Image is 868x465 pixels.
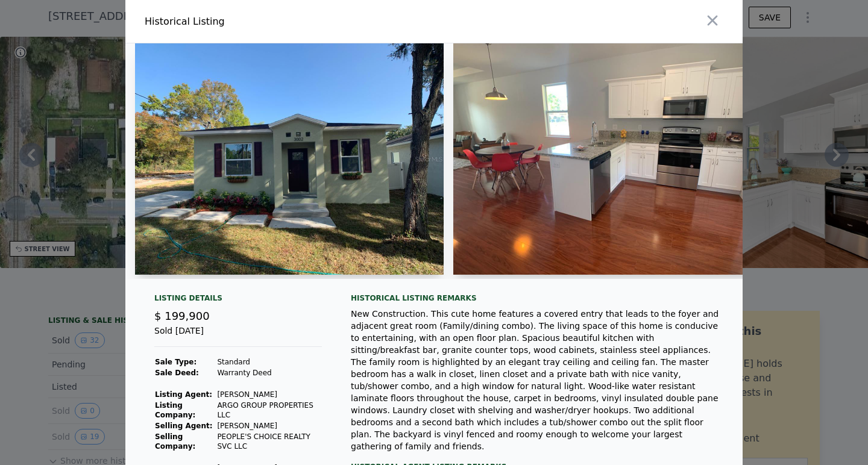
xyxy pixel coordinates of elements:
td: Warranty Deed [216,367,322,378]
span: $ 199,900 [154,310,210,322]
div: Sold [DATE] [154,325,322,347]
strong: Selling Company: [155,432,195,451]
img: Property Img [135,43,444,275]
strong: Selling Agent: [155,422,213,430]
td: ARGO GROUP PROPERTIES LLC [216,400,322,420]
strong: Sale Type: [155,358,197,366]
td: PEOPLE'S CHOICE REALTY SVC LLC [216,431,322,452]
strong: Sale Deed: [155,369,199,377]
td: Standard [216,357,322,367]
div: Historical Listing remarks [351,293,723,303]
strong: Listing Agent: [155,390,212,399]
img: Property Img [453,43,762,275]
div: Listing Details [154,293,322,308]
strong: Listing Company: [155,401,195,419]
td: [PERSON_NAME] [216,420,322,431]
div: New Construction. This cute home features a covered entry that leads to the foyer and adjacent gr... [351,308,723,452]
div: Historical Listing [145,14,429,29]
td: [PERSON_NAME] [216,389,322,400]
